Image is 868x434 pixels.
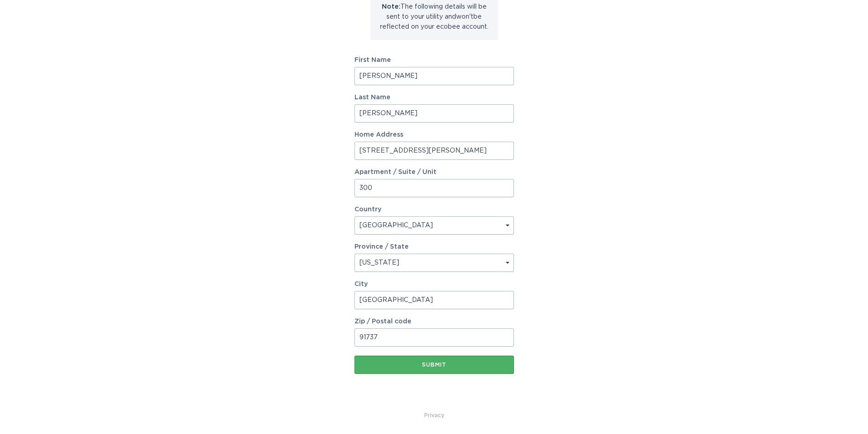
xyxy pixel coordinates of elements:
a: Privacy Policy & Terms of Use [424,410,444,420]
label: Country [354,206,381,213]
button: Submit [354,356,514,374]
div: Submit [359,362,509,368]
label: City [354,281,514,287]
label: Zip / Postal code [354,318,514,325]
p: The following details will be sent to your utility and won't be reflected on your ecobee account. [377,2,491,32]
label: First Name [354,57,514,63]
label: Province / State [354,244,409,250]
label: Last Name [354,94,514,101]
label: Apartment / Suite / Unit [354,169,514,175]
label: Home Address [354,132,514,138]
strong: Note: [382,4,401,10]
